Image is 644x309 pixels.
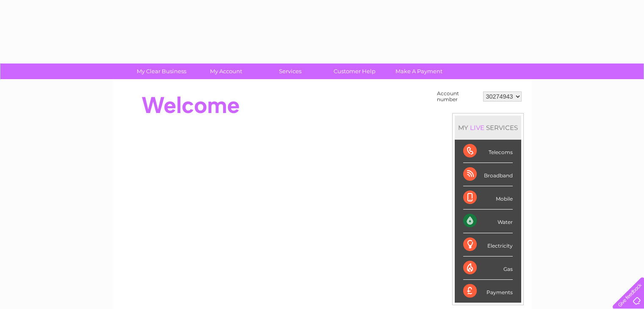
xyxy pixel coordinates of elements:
div: Water [463,210,513,233]
a: Make A Payment [384,63,454,79]
div: Electricity [463,233,513,257]
div: Payments [463,280,513,303]
div: Telecoms [463,140,513,163]
a: My Account [191,63,261,79]
a: Customer Help [320,63,390,79]
div: Broadband [463,163,513,186]
td: Account number [435,88,481,105]
div: MY SERVICES [455,116,521,140]
a: Services [255,63,325,79]
a: My Clear Business [127,63,196,79]
div: Gas [463,257,513,280]
div: Mobile [463,186,513,210]
div: LIVE [468,124,486,132]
